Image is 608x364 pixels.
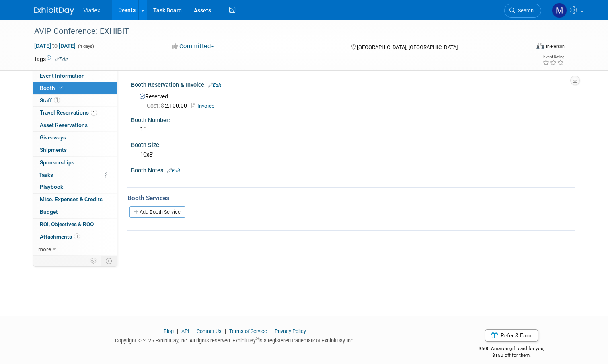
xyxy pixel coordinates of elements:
[131,164,575,175] div: Booth Notes:
[515,8,534,14] span: Search
[55,57,68,62] a: Edit
[33,70,117,82] a: Event Information
[536,43,544,49] img: Format-Inperson.png
[137,149,569,161] div: 10x8'
[542,55,564,59] div: Event Rating
[33,169,117,181] a: Tasks
[504,4,541,18] a: Search
[91,110,97,116] span: 1
[33,119,117,131] a: Asset Reservations
[147,102,190,109] span: 2,100.00
[40,85,64,91] span: Booth
[59,86,63,90] i: Booth reservation complete
[33,206,117,218] a: Budget
[33,95,117,107] a: Staff1
[223,328,228,334] span: |
[486,42,565,54] div: Event Format
[40,72,85,79] span: Event Information
[84,7,101,14] span: Viaflex
[34,335,436,344] div: Copyright © 2025 ExhibitDay, Inc. All rights reserved. ExhibitDay is a registered trademark of Ex...
[546,43,565,49] div: In-Person
[101,256,117,266] td: Toggle Event Tabs
[33,243,117,256] a: more
[131,114,575,124] div: Booth Number:
[127,194,575,202] div: Booth Services
[191,103,218,109] a: Invoice
[40,134,66,141] span: Giveaways
[137,123,569,136] div: 15
[137,90,569,110] div: Reserved
[34,55,68,63] td: Tags
[34,7,74,15] img: ExhibitDay
[33,132,117,144] a: Giveaways
[33,181,117,193] a: Playbook
[256,337,259,341] sup: ®
[33,219,117,231] a: ROI, Objectives & ROO
[33,82,117,94] a: Booth
[147,102,165,109] span: Cost: $
[40,233,80,240] span: Attachments
[33,157,117,169] a: Sponsorships
[552,3,567,18] img: Megan Ringling
[164,328,174,334] a: Blog
[38,246,51,252] span: more
[129,206,185,218] a: Add Booth Service
[448,340,575,358] div: $500 Amazon gift card for you,
[39,172,53,178] span: Tasks
[190,328,195,334] span: |
[208,82,221,88] a: Edit
[169,42,217,51] button: Committed
[40,109,97,116] span: Travel Reservations
[31,24,520,39] div: AVIP Conference: EXHIBIT
[40,184,63,190] span: Playbook
[229,328,267,334] a: Terms of Service
[40,196,103,202] span: Misc. Expenses & Credits
[40,221,94,227] span: ROI, Objectives & ROO
[357,44,458,50] span: [GEOGRAPHIC_DATA], [GEOGRAPHIC_DATA]
[87,256,101,266] td: Personalize Event Tab Strip
[40,97,60,104] span: Staff
[33,144,117,156] a: Shipments
[448,352,575,359] div: $150 off for them.
[485,329,538,342] a: Refer & Earn
[40,159,74,166] span: Sponsorships
[33,107,117,119] a: Travel Reservations1
[268,328,273,334] span: |
[40,122,88,128] span: Asset Reservations
[54,97,60,103] span: 1
[167,168,180,174] a: Edit
[33,194,117,206] a: Misc. Expenses & Credits
[275,328,306,334] a: Privacy Policy
[40,209,58,215] span: Budget
[51,43,59,49] span: to
[175,328,180,334] span: |
[34,42,76,49] span: [DATE] [DATE]
[74,233,80,239] span: 1
[77,44,94,49] span: (4 days)
[181,328,189,334] a: API
[33,231,117,243] a: Attachments1
[197,328,222,334] a: Contact Us
[131,139,575,149] div: Booth Size:
[131,79,575,89] div: Booth Reservation & Invoice:
[40,147,67,153] span: Shipments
